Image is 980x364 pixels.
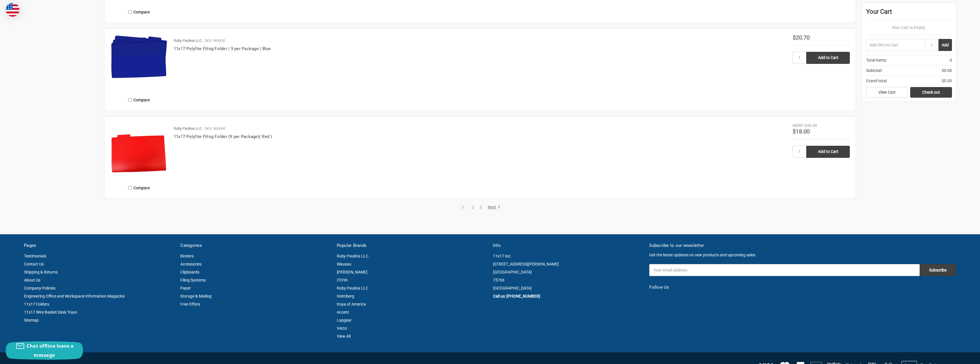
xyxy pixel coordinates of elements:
h5: Pages [24,242,174,249]
a: Filing Systems [180,278,206,282]
span: $20.70 [793,34,810,41]
a: 1 [460,205,466,209]
a: 11x17 Polyfite Filing Folder | 9 per Package | Blue [174,46,271,51]
button: Chat offline leave a message [6,341,83,360]
a: About Us [24,278,40,282]
h5: Subscribe to our newsletter [649,242,956,249]
a: Contact Us [24,262,44,266]
a: 2 [470,205,476,209]
a: Itoya of America [337,302,366,306]
a: View Cart [866,87,908,98]
span: $0.00 [942,78,952,84]
span: $0.00 [942,68,952,74]
a: Sitemap [24,318,39,322]
a: Storage & Mailing [180,294,211,298]
p: Get the latest updates on new products and upcoming sales [649,252,956,258]
a: Shipping & Returns [24,270,58,274]
span: 0 [950,57,952,63]
span: $36.00 [804,123,817,128]
p: Ruby Paulina LLC. [174,126,203,131]
span: Total Items: [866,57,887,63]
input: Compare [128,98,132,102]
a: Accent [337,310,349,314]
a: Wausau [337,262,351,266]
a: 3 [478,205,484,209]
h5: Info [493,242,643,249]
a: Binders [180,254,194,258]
a: View All [337,334,351,339]
h5: Popular Brands [337,242,487,249]
img: duty and tax information for United States [6,3,19,17]
span: Subtotal: [866,68,882,74]
a: 11x17 Polyfite Filing Folder (9 per Package)( Red ) [174,134,272,139]
img: 11x17 Polyfite Filing Folder | 9 per Package | Blue [110,35,168,79]
a: Engineering Office and Workspace Information Magazine [24,294,125,298]
a: Holmberg [337,294,354,298]
input: Your email address [649,264,920,276]
span: Chat offline leave a message [27,343,74,358]
a: ITOYA [337,278,348,282]
input: Subscribe [920,264,956,276]
a: Testimonials [24,254,46,258]
div: MSRP [793,123,803,129]
a: Check out [910,87,952,98]
input: Add SKU to Cart [866,39,925,51]
input: Compare [128,186,132,190]
a: Free Offers [180,302,200,306]
label: Compare [110,95,168,105]
div: Your Cart [866,7,952,21]
a: Accessories [180,262,201,266]
address: 11x17 Inc. [STREET_ADDRESS][PERSON_NAME] [GEOGRAPHIC_DATA] 75766 [GEOGRAPHIC_DATA] [493,252,643,292]
a: Ruby Paulina LLC [337,286,368,290]
a: Vecto [337,326,347,330]
label: Compare [110,7,168,17]
label: Compare [110,183,168,192]
input: Add to Cart [806,146,850,158]
a: 11x17 Wire Basket Desk Trays [24,310,77,314]
a: 11x17 Polyfite Filing Folder | 9 per Package | Blue [110,35,168,92]
span: Grand total: [866,78,887,84]
a: Paper [180,286,191,290]
a: Call us: [PHONE_NUMBER] [493,294,540,298]
h5: Follow Us [649,284,956,291]
p: SKU: 563660 [205,126,225,131]
a: Company Policies [24,286,56,290]
h5: Categories [180,242,330,249]
a: Ruby Paulina LLC. [337,254,369,258]
a: Clipboards [180,270,199,274]
span: $18.00 [793,128,810,135]
a: [PERSON_NAME] [337,270,367,274]
p: Ruby Paulina LLC. [174,38,203,44]
input: Add to Cart [806,52,850,64]
p: SKU: 563620 [205,38,225,44]
a: Lapgear [337,318,352,322]
p: Your Cart Is Empty. [866,25,952,31]
button: Add [939,39,952,51]
a: Next [486,205,500,210]
input: Compare [128,10,132,14]
a: 11x17 Folders [24,302,49,306]
img: 11x17 Polyfite Filing Folder (9 per Package)( Red ) [110,123,168,180]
